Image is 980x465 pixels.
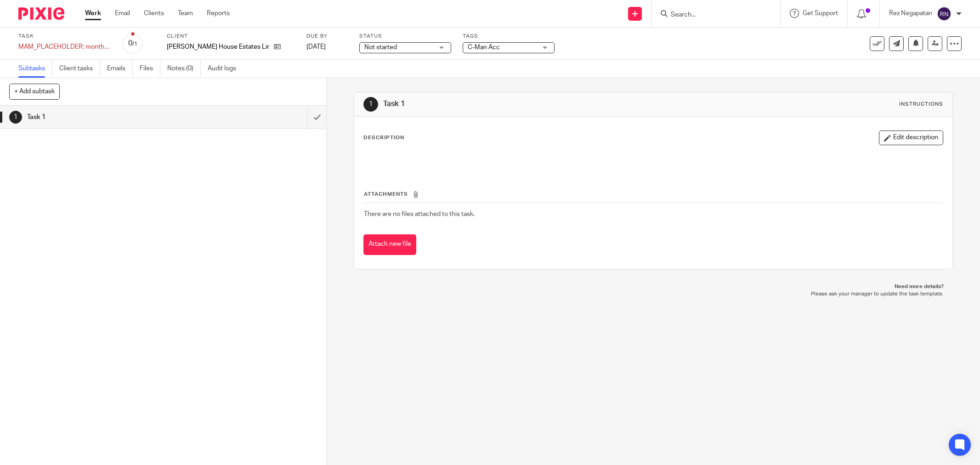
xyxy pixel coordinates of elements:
span: C-Man Acc [468,44,500,51]
img: svg%3E [937,6,952,21]
input: Search [670,11,753,19]
p: Description [363,134,404,142]
a: Clients [144,9,164,18]
h1: Task 1 [383,99,673,109]
span: Attachments [364,192,408,197]
p: Rez Negapatan [889,9,932,18]
label: Status [359,33,451,40]
a: Subtasks [18,60,52,78]
a: Email [115,9,130,18]
span: There are no files attached to this task. [364,211,475,217]
a: Notes (0) [167,60,201,78]
div: MAM_PLACEHOLDER: monthly management accounts Jan-25 [18,42,110,51]
div: 1 [363,97,378,112]
button: + Add subtask [9,84,60,99]
label: Client [167,33,295,40]
a: Client tasks [59,60,100,78]
div: Instructions [899,101,943,108]
a: Audit logs [208,60,243,78]
a: Emails [107,60,133,78]
label: Tags [463,33,555,40]
a: Team [178,9,193,18]
div: 0 [128,38,137,49]
img: Pixie [18,7,64,20]
label: Task [18,33,110,40]
div: 1 [9,111,22,124]
span: [DATE] [306,44,326,50]
a: Files [140,60,160,78]
a: Work [85,9,101,18]
button: Attach new file [363,234,416,255]
p: Please ask your manager to update the task template. [363,290,944,298]
p: Need more details? [363,283,944,290]
button: Edit description [879,130,943,145]
span: Get Support [803,10,838,17]
a: Reports [207,9,230,18]
label: Due by [306,33,348,40]
small: /1 [132,41,137,46]
h1: Task 1 [27,110,208,124]
p: [PERSON_NAME] House Estates Limited [167,42,269,51]
span: Not started [364,44,397,51]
